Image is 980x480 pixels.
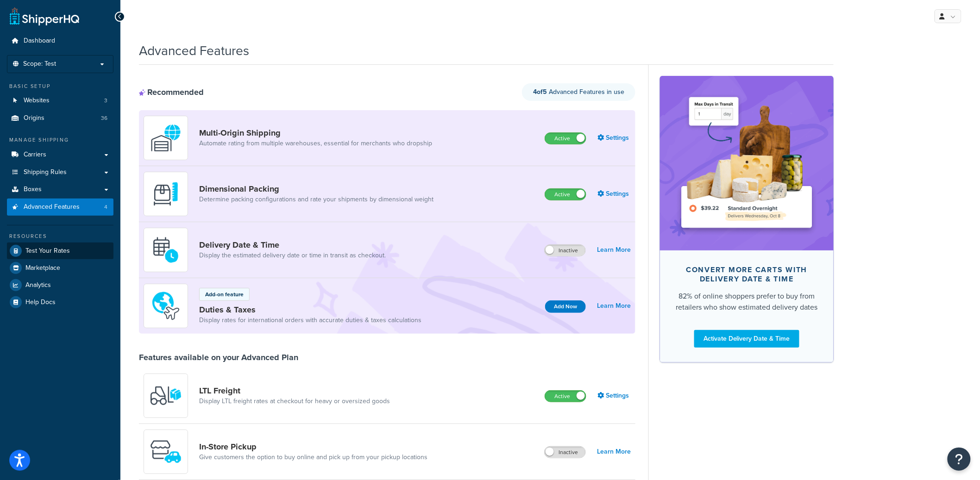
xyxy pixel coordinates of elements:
[139,352,298,362] div: Features available on your Advanced Plan
[199,139,432,148] a: Automate rating from multiple warehouses, essential for merchants who dropship
[7,164,113,181] a: Shipping Rules
[545,133,586,144] label: Active
[7,136,113,144] div: Manage Shipping
[104,97,107,105] span: 3
[7,232,113,240] div: Resources
[7,199,113,216] a: Advanced Features4
[150,380,182,412] img: y79ZsPf0fXUFUhFXDzUgf+ktZg5F2+ohG75+v3d2s1D9TjoU8PiyCIluIjV41seZevKCRuEjTPPOKHJsQcmKCXGdfprl3L4q7...
[545,447,585,458] label: Inactive
[150,234,182,266] img: gfkeb5ejjkALwAAAABJRU5ErkJggg==
[545,189,586,200] label: Active
[597,389,631,402] a: Settings
[24,186,42,193] span: Boxes
[7,277,113,293] a: Analytics
[7,146,113,163] a: Carriers
[150,290,182,322] img: icon-duo-feat-landed-cost-7136b061.png
[199,453,427,462] a: Give customers the option to buy online and pick up from your pickup locations
[199,251,386,260] a: Display the estimated delivery date or time in transit as checkout.
[533,87,547,97] strong: 4 of 5
[25,281,51,289] span: Analytics
[7,82,113,90] div: Basic Setup
[199,386,390,396] a: LTL Freight
[597,131,631,144] a: Settings
[24,37,55,45] span: Dashboard
[597,187,631,200] a: Settings
[7,110,113,127] a: Origins36
[150,178,182,210] img: DTVBYsAAAAAASUVORK5CYII=
[674,90,820,236] img: feature-image-ddt-36eae7f7280da8017bfb280eaccd9c446f90b1fe08728e4019434db127062ab4.png
[139,87,204,97] div: Recommended
[545,300,586,313] button: Add Now
[597,445,631,458] a: Learn More
[694,330,799,348] a: Activate Delivery Date & Time
[24,114,44,122] span: Origins
[24,151,46,159] span: Carriers
[675,265,819,284] div: Convert more carts with delivery date & time
[7,243,113,259] a: Test Your Rates
[199,195,433,204] a: Determine packing configurations and rate your shipments by dimensional weight
[545,245,585,256] label: Inactive
[7,199,113,216] li: Advanced Features
[545,391,586,402] label: Active
[7,110,113,127] li: Origins
[948,448,971,471] button: Open Resource Center
[597,299,631,312] a: Learn More
[199,184,433,194] a: Dimensional Packing
[199,128,432,138] a: Multi-Origin Shipping
[25,299,56,306] span: Help Docs
[24,168,67,176] span: Shipping Rules
[24,203,80,211] span: Advanced Features
[23,60,56,68] span: Scope: Test
[7,92,113,109] a: Websites3
[205,290,244,299] p: Add-on feature
[25,247,70,255] span: Test Your Rates
[24,97,50,105] span: Websites
[199,240,386,250] a: Delivery Date & Time
[7,294,113,311] a: Help Docs
[139,42,249,60] h1: Advanced Features
[104,203,107,211] span: 4
[150,436,182,468] img: wfgcfpwTIucLEAAAAASUVORK5CYII=
[7,32,113,50] a: Dashboard
[150,122,182,154] img: WatD5o0RtDAAAAAElFTkSuQmCC
[199,305,421,315] a: Duties & Taxes
[7,92,113,109] li: Websites
[533,87,624,97] span: Advanced Features in use
[199,316,421,325] a: Display rates for international orders with accurate duties & taxes calculations
[7,260,113,276] a: Marketplace
[101,114,107,122] span: 36
[199,442,427,452] a: In-Store Pickup
[25,264,60,272] span: Marketplace
[7,181,113,198] a: Boxes
[199,397,390,406] a: Display LTL freight rates at checkout for heavy or oversized goods
[597,243,631,256] a: Learn More
[675,291,819,313] div: 82% of online shoppers prefer to buy from retailers who show estimated delivery dates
